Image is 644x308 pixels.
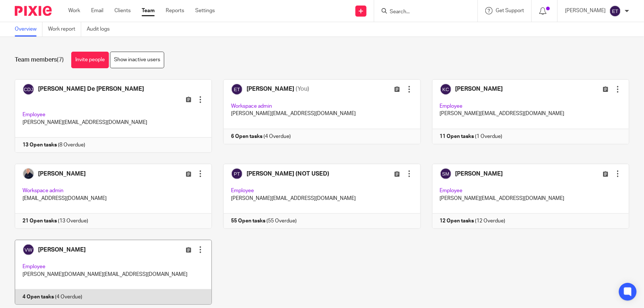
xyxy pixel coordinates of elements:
[68,7,80,14] a: Work
[87,22,115,37] a: Audit logs
[609,5,621,17] img: svg%3E
[389,9,455,15] input: Search
[15,6,52,16] img: Pixie
[166,7,184,14] a: Reports
[15,56,64,64] h1: Team members
[114,7,131,14] a: Clients
[496,8,524,13] span: Get Support
[110,52,164,68] a: Show inactive users
[91,7,103,14] a: Email
[565,7,606,14] p: [PERSON_NAME]
[142,7,155,14] a: Team
[195,7,215,14] a: Settings
[15,22,42,37] a: Overview
[71,52,109,68] a: Invite people
[48,22,81,37] a: Work report
[57,57,64,63] span: (7)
